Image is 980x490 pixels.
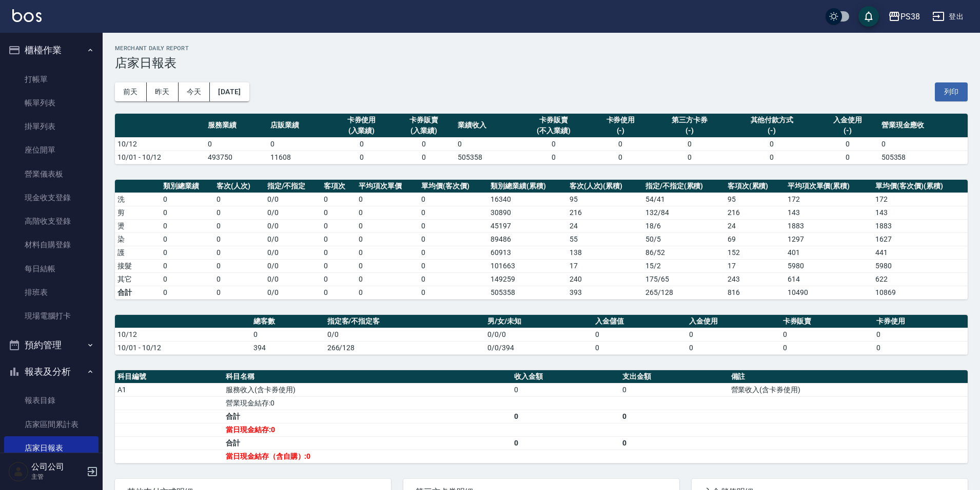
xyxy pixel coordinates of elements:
div: 卡券使用 [592,115,650,125]
div: 入金使用 [819,115,876,125]
th: 營業現金應收 [879,114,968,138]
td: 394 [251,341,325,354]
th: 指定客/不指定客 [325,315,485,328]
th: 科目編號 [115,370,223,384]
td: 10/01 - 10/12 [115,151,205,164]
div: 卡券使用 [333,115,390,125]
th: 平均項次單價 [356,180,419,193]
th: 入金儲值 [593,315,687,328]
td: 243 [725,272,785,286]
td: 0 [321,193,356,206]
td: 0 [780,341,874,354]
a: 帳單列表 [4,91,99,115]
a: 現金收支登錄 [4,186,99,209]
h5: 公司公司 [31,462,84,472]
button: 登出 [928,7,968,26]
th: 支出金額 [620,370,728,384]
td: 401 [785,246,873,259]
td: 0 [419,259,488,272]
table: a dense table [115,315,968,355]
td: 266/128 [325,341,485,354]
a: 掛單列表 [4,115,99,138]
td: 洗 [115,193,161,206]
td: 1883 [785,219,873,232]
td: 0 [652,137,727,151]
td: 441 [873,246,968,259]
td: 服務收入(含卡券使用) [223,383,512,396]
td: 622 [873,272,968,286]
td: 0 [879,137,968,151]
div: (-) [819,125,876,136]
td: 1627 [873,232,968,246]
div: (入業績) [333,125,390,136]
td: 0 [161,206,214,219]
td: 0 [330,137,393,151]
div: 卡券販賣 [520,115,587,125]
td: 393 [567,286,643,299]
td: 16340 [488,193,566,206]
td: 0 [816,137,879,151]
td: 10/12 [115,137,205,151]
td: 0 [214,206,265,219]
img: Logo [12,9,42,22]
td: 0 [728,151,816,164]
td: 0 / 0 [265,232,322,246]
td: 0 [652,151,727,164]
td: 216 [567,206,643,219]
th: 店販業績 [268,114,330,138]
td: 614 [785,272,873,286]
div: (-) [592,125,650,136]
p: 主管 [31,472,84,481]
td: 0 [161,232,214,246]
td: 55 [567,232,643,246]
div: (不入業績) [520,125,587,136]
td: 0/0/0 [485,328,593,341]
td: 10490 [785,286,873,299]
td: 0 [780,328,874,341]
td: 0 [512,410,620,423]
td: 10/01 - 10/12 [115,341,251,354]
td: 0 / 0 [265,259,322,272]
button: 列印 [935,82,968,101]
button: save [858,6,879,27]
td: 0 [728,137,816,151]
td: 152 [725,246,785,259]
div: 卡券販賣 [395,115,453,125]
h3: 店家日報表 [115,56,968,70]
div: (入業績) [395,125,453,136]
th: 總客數 [251,315,325,328]
td: 0 [161,286,214,299]
td: 0 [321,232,356,246]
td: 0 [214,232,265,246]
td: 15 / 2 [643,259,725,272]
td: 燙 [115,219,161,232]
td: 0 [356,232,419,246]
td: 143 [873,206,968,219]
td: 0 [161,219,214,232]
table: a dense table [115,370,968,463]
td: 0 [356,272,419,286]
td: 10869 [873,286,968,299]
td: 0 [161,259,214,272]
a: 營業儀表板 [4,162,99,186]
th: 指定/不指定 [265,180,322,193]
td: 0 [419,232,488,246]
td: 接髮 [115,259,161,272]
td: 5980 [785,259,873,272]
td: 0 [590,137,652,151]
th: 客項次 [321,180,356,193]
td: 493750 [205,151,268,164]
div: (-) [654,125,724,136]
th: 服務業績 [205,114,268,138]
button: 報表及分析 [4,358,99,385]
td: 0 [593,341,687,354]
button: 昨天 [147,82,179,101]
img: Person [8,461,29,482]
a: 高階收支登錄 [4,209,99,233]
td: 89486 [488,232,566,246]
td: 0 [321,286,356,299]
td: 265/128 [643,286,725,299]
button: 今天 [179,82,210,101]
a: 店家日報表 [4,436,99,460]
td: 0 [455,137,518,151]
